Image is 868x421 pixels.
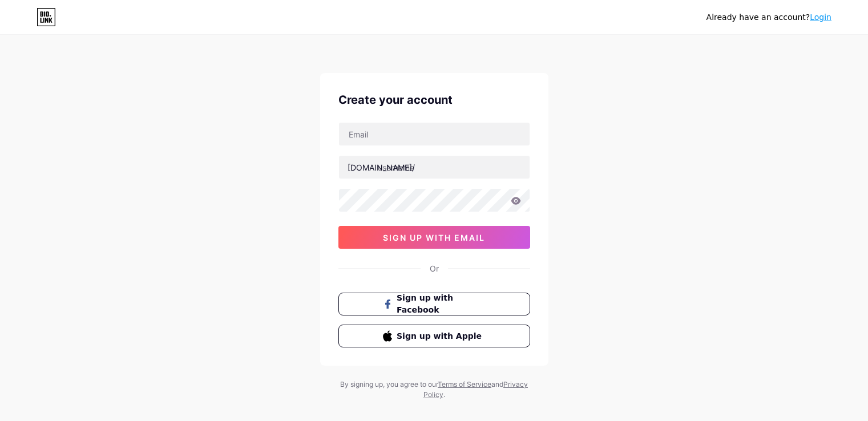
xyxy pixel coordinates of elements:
span: Sign up with Apple [397,330,485,342]
span: sign up with email [383,233,485,242]
button: Sign up with Apple [338,325,530,347]
div: Already have an account? [706,11,831,23]
input: Email [339,123,530,145]
span: Sign up with Facebook [397,292,485,316]
a: Terms of Service [438,380,491,388]
div: Or [430,262,439,274]
button: Sign up with Facebook [338,293,530,315]
div: Create your account [338,91,530,108]
div: [DOMAIN_NAME]/ [348,161,415,173]
input: username [339,156,530,179]
div: By signing up, you agree to our and . [337,379,531,400]
a: Login [810,13,831,22]
button: sign up with email [338,226,530,249]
